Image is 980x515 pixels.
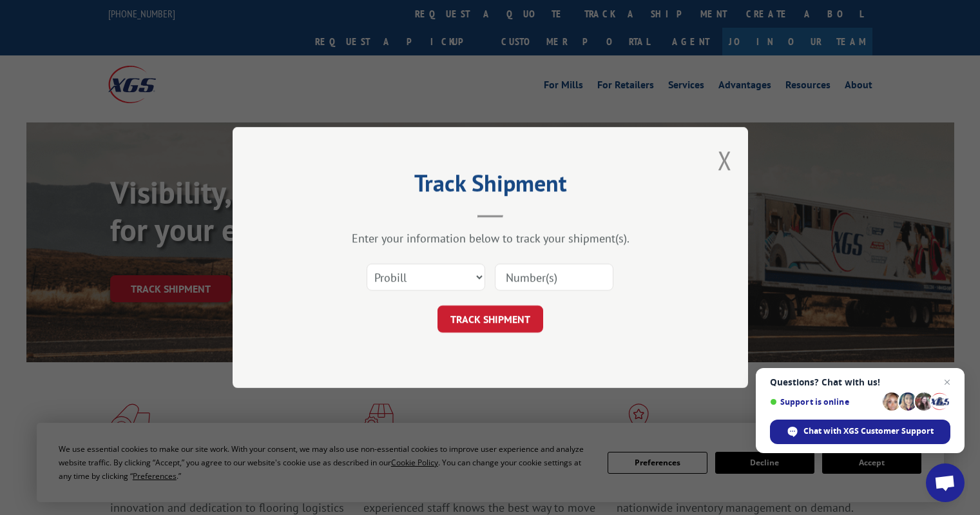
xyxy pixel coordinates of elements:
[437,306,543,333] button: TRACK SHIPMENT
[297,174,684,199] h2: Track Shipment
[926,463,965,502] div: Open chat
[770,420,950,444] div: Chat with XGS Customer Support
[718,143,732,177] button: Close modal
[495,264,613,291] input: Number(s)
[770,377,950,387] span: Questions? Chat with us!
[297,231,684,246] div: Enter your information below to track your shipment(s).
[803,425,934,437] span: Chat with XGS Customer Support
[939,374,955,390] span: Close chat
[770,397,878,407] span: Support is online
